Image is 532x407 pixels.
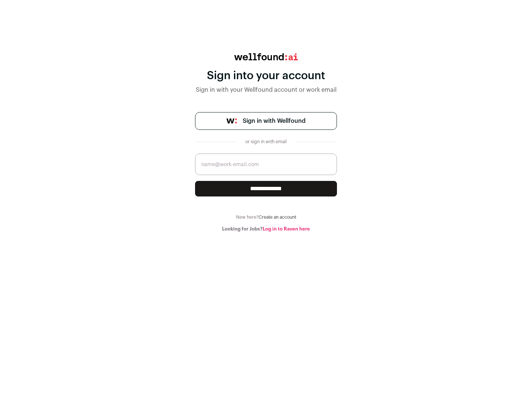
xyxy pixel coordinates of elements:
[195,85,337,94] div: Sign in with your Wellfound account or work email
[263,226,310,231] a: Log in to Raven here
[243,117,306,125] span: Sign in with Wellfound
[234,53,298,60] img: wellfound:ai
[195,69,337,83] div: Sign into your account
[195,226,337,232] div: Looking for Jobs?
[242,139,290,145] div: or sign in with email
[226,118,237,124] img: wellfound-symbol-flush-black-fb3c872781a75f747ccb3a119075da62bfe97bd399995f84a933054e44a575c4.png
[259,215,296,219] a: Create an account
[195,214,337,220] div: New here?
[195,154,337,175] input: name@work-email.com
[195,112,337,130] a: Sign in with Wellfound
